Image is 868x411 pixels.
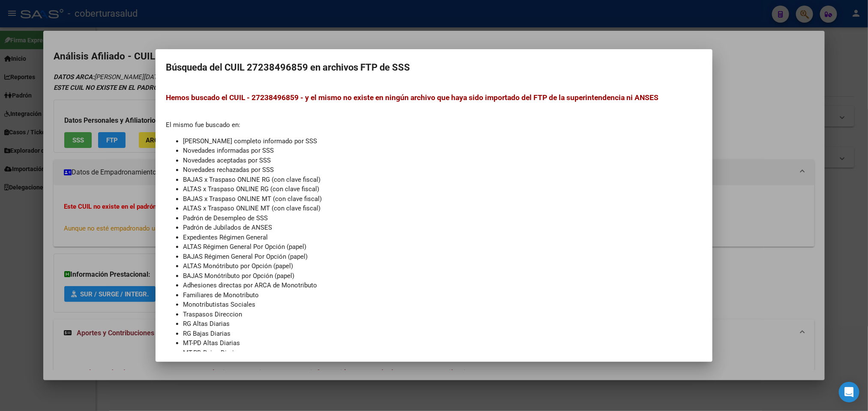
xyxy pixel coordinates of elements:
li: [PERSON_NAME] completo informado por SSS [183,136,702,146]
li: Traspasos Direccion [183,310,702,319]
li: BAJAS x Traspaso ONLINE MT (con clave fiscal) [183,194,702,204]
li: Expedientes Régimen General [183,233,702,242]
div: Open Intercom Messenger [839,382,859,402]
li: ALTAS Monótributo por Opción (papel) [183,261,702,271]
li: Monotributistas Sociales [183,300,702,310]
li: BAJAS Régimen General Por Opción (papel) [183,252,702,262]
li: Adhesiones directas por ARCA de Monotributo [183,281,702,290]
li: Novedades rechazadas por SSS [183,165,702,175]
li: Padrón de Desempleo de SSS [183,213,702,223]
li: RG Altas Diarias [183,319,702,329]
li: ALTAS x Traspaso ONLINE RG (con clave fiscal) [183,184,702,194]
li: MT-PD Bajas Diarias [183,348,702,358]
li: Novedades aceptadas por SSS [183,156,702,166]
li: ALTAS x Traspaso ONLINE MT (con clave fiscal) [183,204,702,213]
div: El mismo fue buscado en: [166,92,702,358]
span: Hemos buscado el CUIL - 27238496859 - y el mismo no existe en ningún archivo que haya sido import... [166,93,658,102]
li: MT-PD Altas Diarias [183,338,702,348]
li: ALTAS Régimen General Por Opción (papel) [183,242,702,252]
li: BAJAS x Traspaso ONLINE RG (con clave fiscal) [183,175,702,185]
li: Familiares de Monotributo [183,290,702,300]
li: Padrón de Jubilados de ANSES [183,223,702,233]
li: BAJAS Monótributo por Opción (papel) [183,271,702,281]
h2: Búsqueda del CUIL 27238496859 en archivos FTP de SSS [166,59,702,76]
li: Novedades informadas por SSS [183,146,702,156]
li: RG Bajas Diarias [183,329,702,339]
